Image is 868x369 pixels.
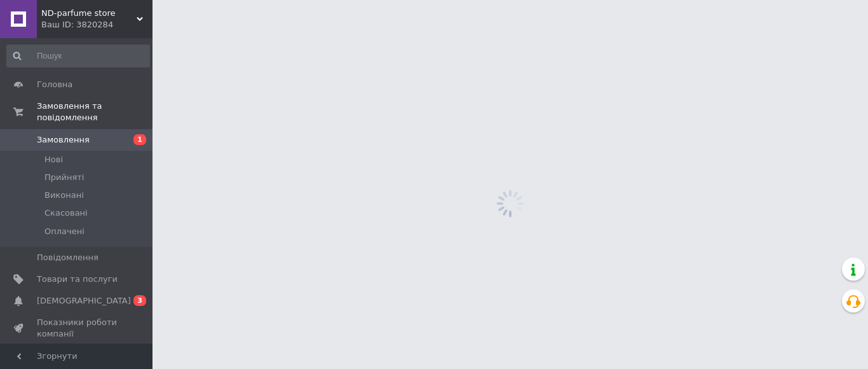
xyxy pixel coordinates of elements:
span: Повідомлення [37,252,98,263]
span: Показники роботи компанії [37,317,118,340]
span: Головна [37,79,72,90]
span: Замовлення [37,134,90,146]
span: Скасовані [44,207,88,219]
input: Пошук [6,45,150,67]
span: 3 [133,295,146,306]
div: Ваш ID: 3820284 [41,19,153,31]
span: 1 [133,134,146,145]
span: Нові [44,154,63,165]
span: Прийняті [44,172,84,183]
img: spinner_grey-bg-hcd09dd2d8f1a785e3413b09b97f8118e7.gif [493,186,527,221]
span: Виконані [44,190,84,201]
span: Замовлення та повідомлення [37,101,153,123]
span: [DEMOGRAPHIC_DATA] [37,295,131,307]
span: Оплачені [44,226,85,237]
span: Товари та послуги [37,274,118,285]
span: ND-parfume store [41,8,137,19]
